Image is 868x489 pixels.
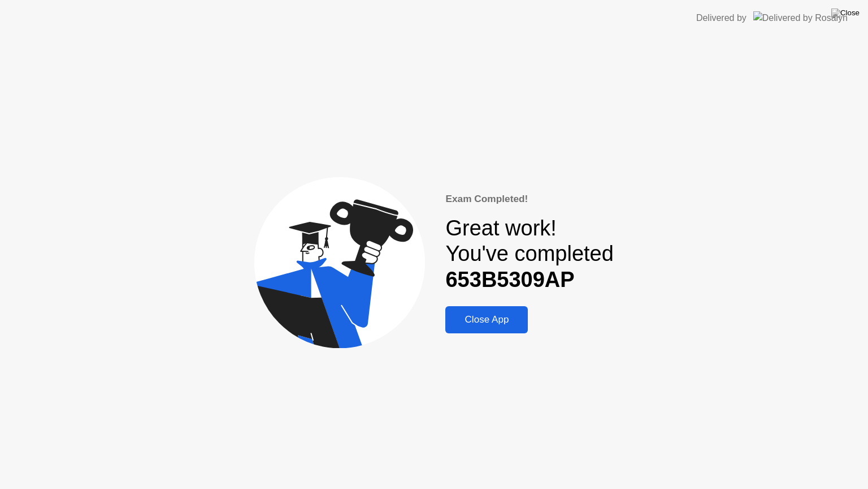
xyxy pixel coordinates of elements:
[445,268,574,291] b: 653B5309AP
[449,314,524,325] div: Close App
[696,11,747,25] div: Delivered by
[753,11,848,24] img: Delivered by Rosalyn
[445,306,528,333] button: Close App
[445,192,613,207] div: Exam Completed!
[831,8,860,18] img: Close
[445,216,613,293] div: Great work! You've completed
